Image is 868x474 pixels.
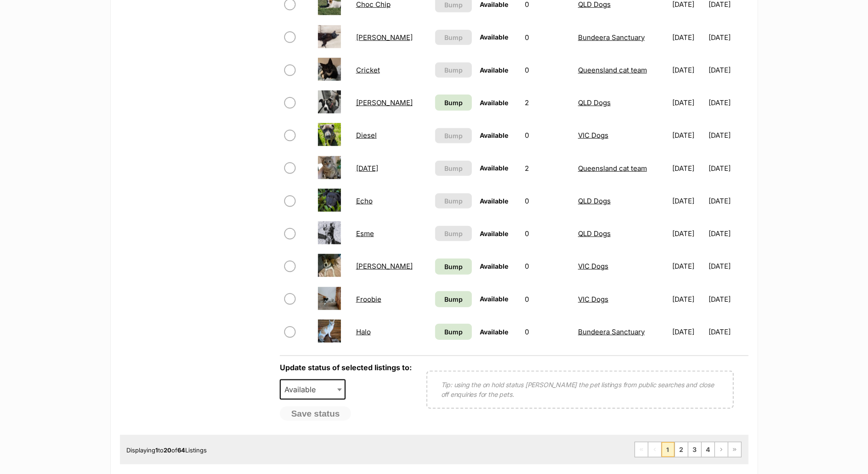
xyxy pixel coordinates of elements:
img: Halo [318,320,341,343]
td: 0 [521,283,573,315]
a: Bundeera Sanctuary [578,33,645,42]
td: 0 [521,218,573,249]
a: Page 4 [702,442,715,457]
span: Available [480,164,509,172]
strong: 20 [164,446,172,454]
span: Bump [444,229,463,238]
a: VIC Dogs [578,262,608,271]
td: [DATE] [669,54,708,86]
a: Queensland cat team [578,66,647,74]
td: [DATE] [709,152,748,184]
a: Queensland cat team [578,164,647,173]
span: Previous page [648,442,661,457]
label: Update status of selected listings to: [280,363,412,372]
td: [DATE] [709,22,748,53]
button: Bump [435,30,472,45]
td: [DATE] [669,22,708,53]
span: Available [480,262,509,270]
span: Bump [444,327,463,337]
a: QLD Dogs [578,98,611,107]
a: Bump [435,259,472,275]
button: Bump [435,226,472,241]
td: [DATE] [669,316,708,348]
td: [DATE] [669,152,708,184]
a: VIC Dogs [578,131,608,140]
span: Bump [444,98,463,107]
a: Page 3 [688,442,701,457]
td: 0 [521,119,573,151]
td: 0 [521,54,573,86]
p: Tip: using the on hold status [PERSON_NAME] the pet listings from public searches and close off e... [441,380,719,399]
span: Bump [444,164,463,173]
span: Bump [444,196,463,206]
a: Bump [435,324,472,340]
a: Page 2 [675,442,688,457]
span: First page [635,442,648,457]
span: Available [281,383,325,396]
td: 0 [521,250,573,282]
span: Bump [444,33,463,42]
button: Bump [435,161,472,176]
td: [DATE] [709,250,748,282]
span: Bump [444,262,463,271]
a: QLD Dogs [578,197,611,205]
td: 2 [521,87,573,118]
span: Available [480,131,509,139]
span: Available [480,99,509,107]
a: Next page [715,442,728,457]
span: Bump [444,294,463,304]
td: [DATE] [709,185,748,217]
td: [DATE] [709,119,748,151]
a: [PERSON_NAME] [356,98,413,107]
span: Available [480,328,509,336]
span: Bump [444,65,463,75]
td: [DATE] [669,283,708,315]
td: [DATE] [669,119,708,151]
td: [DATE] [709,283,748,315]
span: Displaying to of Listings [127,446,207,454]
a: VIC Dogs [578,295,608,304]
span: Bump [444,131,463,141]
td: 2 [521,152,573,184]
a: QLD Dogs [578,229,611,238]
a: [PERSON_NAME] [356,33,413,42]
td: 0 [521,316,573,348]
span: Available [480,0,509,8]
td: [DATE] [669,250,708,282]
a: Esme [356,229,374,238]
a: [PERSON_NAME] [356,262,413,271]
td: [DATE] [709,316,748,348]
a: Diesel [356,131,377,140]
a: Bump [435,95,472,111]
a: Echo [356,197,373,205]
a: Cricket [356,66,380,74]
td: 0 [521,185,573,217]
span: Available [280,379,346,400]
span: Available [480,197,509,205]
span: Available [480,230,509,237]
td: 0 [521,22,573,53]
td: [DATE] [709,218,748,249]
a: Bump [435,291,472,307]
td: [DATE] [709,54,748,86]
a: Halo [356,327,371,336]
td: [DATE] [669,218,708,249]
span: Page 1 [662,442,675,457]
a: [DATE] [356,164,378,173]
td: [DATE] [669,87,708,118]
td: [DATE] [709,87,748,118]
td: [DATE] [669,185,708,217]
span: Available [480,295,509,303]
strong: 64 [178,446,186,454]
button: Bump [435,128,472,143]
a: Froobie [356,295,381,304]
strong: 1 [156,446,159,454]
button: Bump [435,62,472,78]
span: Available [480,33,509,41]
a: Bundeera Sanctuary [578,327,645,336]
span: Available [480,66,509,74]
button: Save status [280,406,352,421]
nav: Pagination [635,442,742,457]
button: Bump [435,193,472,209]
a: Last page [728,442,741,457]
